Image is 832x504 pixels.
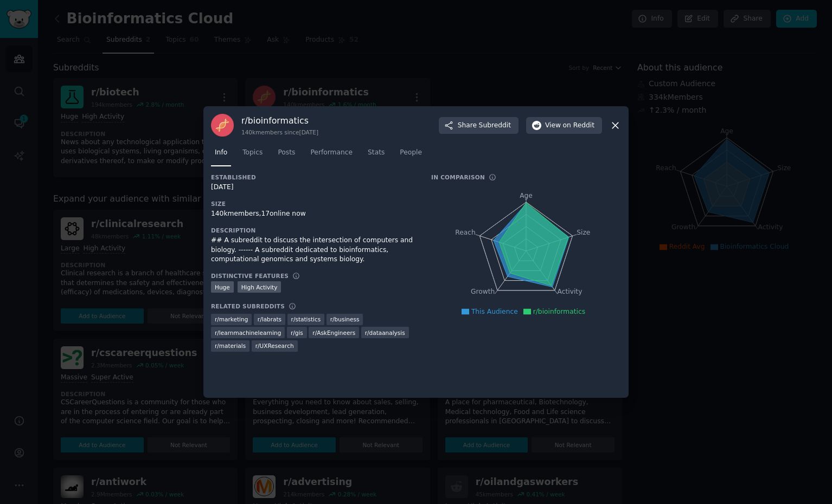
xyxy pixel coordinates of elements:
[396,144,426,166] a: People
[431,173,485,181] h3: In Comparison
[479,121,511,131] span: Subreddit
[215,342,246,350] span: r/ materials
[211,144,231,166] a: Info
[330,315,360,323] span: r/ business
[274,144,299,166] a: Posts
[545,121,594,131] span: View
[278,148,295,158] span: Posts
[533,308,585,315] span: r/bioinformatics
[211,236,416,264] div: ## A subreddit to discuss the intersection of computers and biology. ------ A subreddit dedicated...
[242,148,263,158] span: Topics
[211,227,416,234] h3: Description
[211,183,416,192] div: [DATE]
[211,173,416,181] h3: Established
[211,209,416,219] div: 140k members, 17 online now
[215,315,248,323] span: r/ marketing
[255,342,294,350] span: r/ UXResearch
[239,144,266,166] a: Topics
[211,200,416,208] h3: Size
[400,148,422,158] span: People
[215,329,281,337] span: r/ learnmachinelearning
[365,329,405,337] span: r/ dataanalysis
[526,117,602,134] button: Viewon Reddit
[291,329,303,337] span: r/ gis
[312,329,355,337] span: r/ AskEngineers
[520,192,533,199] tspan: Age
[211,272,289,280] h3: Distinctive Features
[241,115,318,126] h3: r/ bioinformatics
[558,288,583,296] tspan: Activity
[211,281,234,293] div: Huge
[306,144,356,166] a: Performance
[364,144,388,166] a: Stats
[241,128,318,136] div: 140k members since [DATE]
[211,302,285,310] h3: Related Subreddits
[471,288,495,296] tspan: Growth
[291,315,321,323] span: r/ statistics
[211,114,234,137] img: bioinformatics
[471,308,518,315] span: This Audience
[439,117,519,134] button: ShareSubreddit
[563,121,594,131] span: on Reddit
[458,121,511,131] span: Share
[215,148,227,158] span: Info
[455,229,476,236] tspan: Reach
[368,148,385,158] span: Stats
[238,281,281,293] div: High Activity
[310,148,353,158] span: Performance
[258,315,281,323] span: r/ labrats
[577,229,590,236] tspan: Size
